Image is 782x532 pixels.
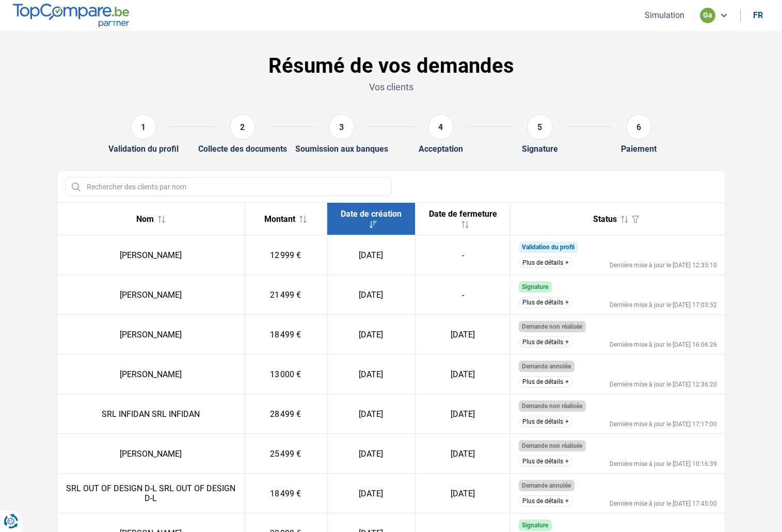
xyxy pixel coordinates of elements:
div: Dernière mise à jour le [DATE] 12:35:10 [610,262,717,268]
span: Montant [264,214,295,224]
td: [DATE] [327,275,416,315]
div: ga [700,8,715,23]
h1: Résumé de vos demandes [57,54,726,78]
button: Plus de détails [519,336,572,348]
span: Date de création [341,209,402,219]
div: Dernière mise à jour le [DATE] 17:45:00 [610,501,717,507]
span: Demande non réalisée [522,402,582,410]
span: Validation du profil [522,244,574,251]
span: Demande non réalisée [522,323,582,330]
button: Plus de détails [519,456,572,467]
button: Plus de détails [519,416,572,427]
td: [DATE] [327,354,416,394]
button: Simulation [642,10,688,21]
button: Plus de détails [519,297,572,308]
td: [DATE] [327,394,416,434]
span: Demande non réalisée [522,442,582,449]
div: Dernière mise à jour le [DATE] 12:36:20 [610,381,717,388]
td: [DATE] [327,434,416,474]
td: [DATE] [327,235,416,275]
div: Dernière mise à jour le [DATE] 16:06:26 [610,342,717,348]
td: [PERSON_NAME] [57,315,245,354]
td: [DATE] [416,434,510,474]
td: SRL OUT OF DESIGN D-L SRL OUT OF DESIGN D-L [57,474,245,513]
span: Signature [522,522,548,529]
input: Rechercher des clients par nom [66,177,391,196]
div: 3 [329,114,355,140]
div: 2 [230,114,256,140]
div: Dernière mise à jour le [DATE] 17:03:52 [610,302,717,308]
td: 21 499 € [244,275,327,315]
td: [DATE] [327,315,416,354]
td: 13 000 € [244,354,327,394]
div: Dernière mise à jour le [DATE] 10:16:39 [610,461,717,467]
div: Paiement [621,144,657,154]
span: Nom [136,214,154,224]
div: 5 [527,114,553,140]
td: 12 999 € [244,235,327,275]
span: Date de fermeture [429,209,497,219]
button: Plus de détails [519,257,572,268]
div: Dernière mise à jour le [DATE] 17:17:00 [610,421,717,427]
td: 18 499 € [244,474,327,513]
td: 28 499 € [244,394,327,434]
td: - [416,275,510,315]
span: Status [593,214,617,224]
td: - [416,235,510,275]
td: [PERSON_NAME] [57,275,245,315]
td: [DATE] [416,394,510,434]
td: [DATE] [416,474,510,513]
div: fr [753,10,763,20]
div: Acceptation [419,144,463,154]
span: Demande annulée [522,482,571,489]
div: 6 [626,114,652,140]
div: 1 [131,114,156,140]
div: 4 [428,114,454,140]
div: Soumission aux banques [295,144,388,154]
button: Plus de détails [519,376,572,388]
td: [DATE] [416,354,510,394]
div: Validation du profil [108,144,179,154]
div: Signature [522,144,558,154]
td: [PERSON_NAME] [57,235,245,275]
img: TopCompare.be [13,4,129,27]
span: Signature [522,283,548,291]
td: SRL INFIDAN SRL INFIDAN [57,394,245,434]
td: 18 499 € [244,315,327,354]
td: 25 499 € [244,434,327,474]
td: [DATE] [416,315,510,354]
td: [PERSON_NAME] [57,354,245,394]
button: Plus de détails [519,495,572,507]
p: Vos clients [57,80,726,93]
td: [PERSON_NAME] [57,434,245,474]
td: [DATE] [327,474,416,513]
div: Collecte des documents [198,144,287,154]
span: Demande annulée [522,363,571,370]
